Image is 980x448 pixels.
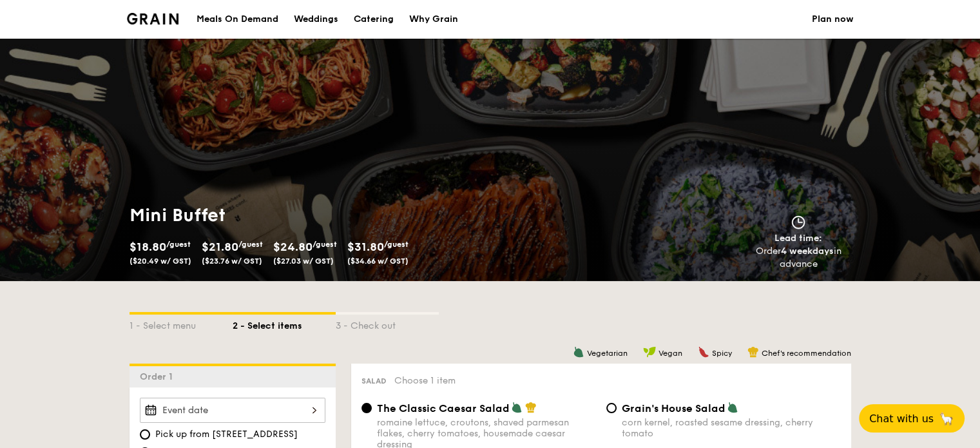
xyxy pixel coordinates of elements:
[525,402,537,413] img: icon-chef-hat.a58ddaea.svg
[859,404,965,433] button: Chat with us🦙
[384,240,408,249] span: /guest
[606,403,617,413] input: Grain's House Saladcorn kernel, roasted sesame dressing, cherry tomato
[166,240,191,249] span: /guest
[622,417,841,439] div: corn kernel, roasted sesame dressing, cherry tomato
[130,240,166,254] span: $18.80
[361,376,387,385] span: Salad
[140,371,178,382] span: Order 1
[127,13,179,24] a: Logotype
[939,411,954,426] span: 🦙
[789,215,808,229] img: icon-clock.2db775ea.svg
[698,346,709,358] img: icon-spicy.37a8142b.svg
[312,240,337,249] span: /guest
[336,315,439,333] div: 3 - Check out
[394,375,456,386] span: Choose 1 item
[377,402,510,414] span: The Classic Caesar Salad
[140,429,150,440] input: Pick up from [STREET_ADDRESS]
[741,245,856,271] div: Order in advance
[347,240,384,254] span: $31.80
[347,257,408,266] span: ($34.66 w/ GST)
[511,402,523,413] img: icon-vegetarian.fe4039eb.svg
[712,349,732,358] span: Spicy
[762,349,851,358] span: Chef's recommendation
[130,204,485,227] h1: Mini Buffet
[127,13,179,24] img: Grain
[658,349,682,358] span: Vegan
[202,257,262,266] span: ($23.76 w/ GST)
[747,346,759,358] img: icon-chef-hat.a58ddaea.svg
[573,346,584,358] img: icon-vegetarian.fe4039eb.svg
[273,240,312,254] span: $24.80
[202,240,238,254] span: $21.80
[130,315,233,333] div: 1 - Select menu
[587,349,628,358] span: Vegetarian
[238,240,263,249] span: /guest
[781,246,834,257] strong: 4 weekdays
[273,257,334,266] span: ($27.03 w/ GST)
[361,403,372,413] input: The Classic Caesar Saladromaine lettuce, croutons, shaved parmesan flakes, cherry tomatoes, house...
[155,428,298,441] span: Pick up from [STREET_ADDRESS]
[774,233,822,244] span: Lead time:
[233,315,336,333] div: 2 - Select items
[727,402,738,413] img: icon-vegetarian.fe4039eb.svg
[643,346,656,358] img: icon-vegan.f8ff3823.svg
[130,257,191,266] span: ($20.49 w/ GST)
[869,413,934,425] span: Chat with us
[622,402,725,414] span: Grain's House Salad
[140,398,325,423] input: Event date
